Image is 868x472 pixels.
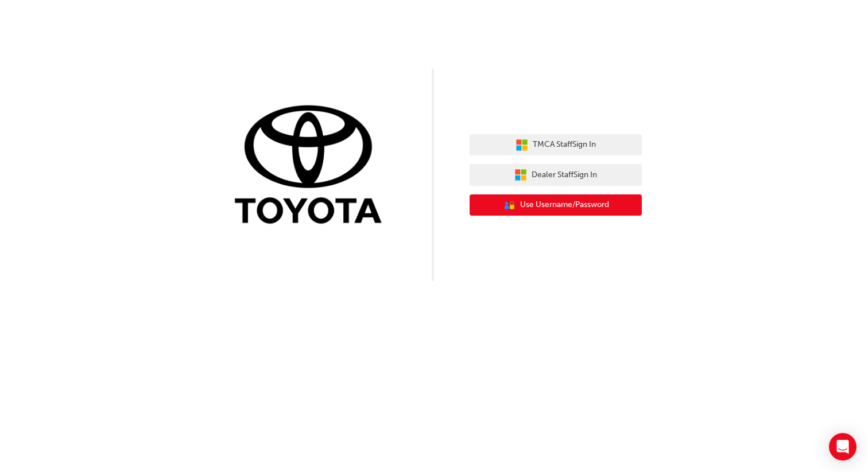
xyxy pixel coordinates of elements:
[520,198,609,212] span: Use Username/Password
[532,169,597,182] span: Dealer Staff Sign In
[533,138,596,151] span: TMCA Staff Sign In
[470,164,642,186] button: Dealer StaffSign In
[226,103,398,229] img: Trak
[829,433,857,461] div: Open Intercom Messenger
[470,134,642,156] button: TMCA StaffSign In
[470,194,642,216] button: Use Username/Password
